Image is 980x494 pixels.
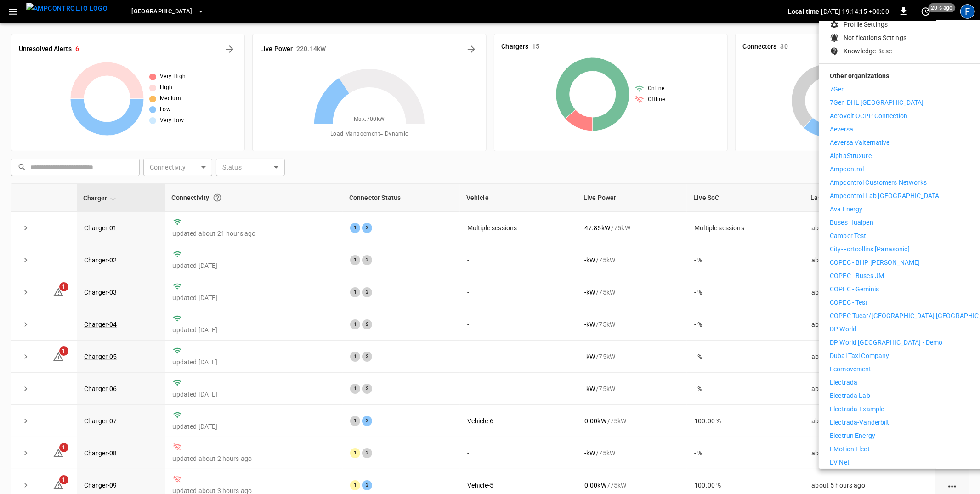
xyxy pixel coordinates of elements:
[830,111,907,121] p: Aerovolt OCPP Connection
[830,298,868,307] p: COPEC - Test
[830,271,884,281] p: COPEC - Buses JM
[844,20,888,29] p: Profile Settings
[830,178,927,187] p: Ampcontrol Customers Networks
[830,151,872,161] p: AlphaStruxure
[830,378,857,387] p: Electrada
[830,98,923,108] p: 7Gen DHL [GEOGRAPHIC_DATA]
[830,138,890,148] p: Aeversa Valternative
[830,338,942,347] p: DP World [GEOGRAPHIC_DATA] - Demo
[830,85,845,94] p: 7Gen
[830,244,910,254] p: City-Fortcollins [Panasonic]
[844,33,906,43] p: Notifications Settings
[844,46,892,56] p: Knowledge Base
[830,165,864,174] p: Ampcontrol
[830,231,866,241] p: Camber Test
[830,418,889,427] p: Electrada-Vanderbilt
[830,284,879,294] p: COPEC - Geminis
[830,391,870,401] p: Electrada Lab
[830,351,889,361] p: Dubai Taxi Company
[830,191,941,201] p: Ampcontrol Lab [GEOGRAPHIC_DATA]
[830,431,875,441] p: Electrun Energy
[830,258,920,267] p: COPEC - BHP [PERSON_NAME]
[830,364,871,374] p: ecomovement
[830,404,884,414] p: Electrada-Example
[830,218,873,227] p: Buses Hualpen
[830,324,856,334] p: DP World
[830,204,862,214] p: Ava Energy
[830,444,870,454] p: eMotion Fleet
[830,458,850,467] p: EV Net
[830,125,853,134] p: Aeversa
